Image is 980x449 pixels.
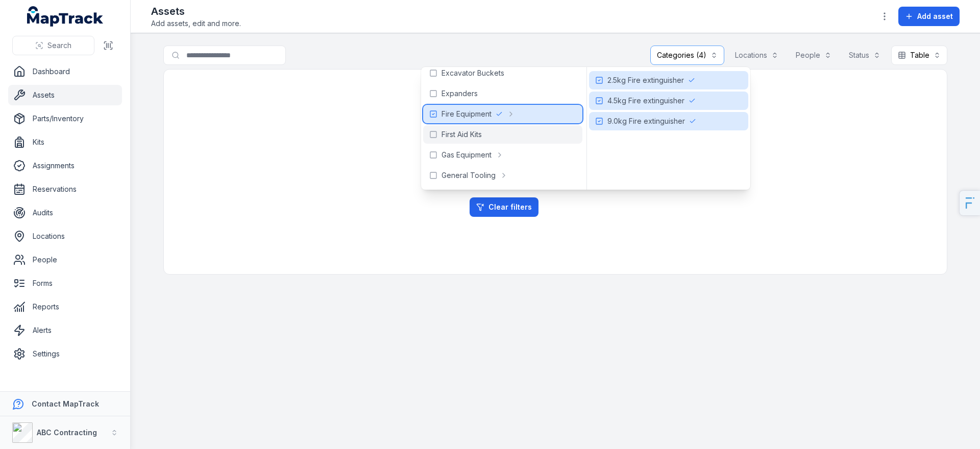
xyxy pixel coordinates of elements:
[917,11,953,21] span: Add asset
[8,320,122,341] a: Alerts
[151,4,241,18] h2: Assets
[650,46,724,65] button: Categories (4)
[8,61,122,82] a: Dashboard
[789,46,838,65] button: People
[12,36,94,55] button: Search
[8,85,122,105] a: Assets
[470,197,538,217] a: Clear filters
[151,18,241,29] span: Add assets, edit and more.
[442,68,504,78] span: Excavator Buckets
[607,116,685,126] span: 9.0kg Fire extinguisher
[442,170,496,181] span: General Tooling
[8,226,122,246] a: Locations
[442,88,478,99] span: Expanders
[8,344,122,364] a: Settings
[8,108,122,129] a: Parts/Inventory
[8,132,122,152] a: Kits
[891,46,947,65] button: Table
[442,109,492,119] span: Fire Equipment
[728,46,785,65] button: Locations
[442,150,492,160] span: Gas Equipment
[37,428,97,437] strong: ABC Contracting
[607,96,684,106] span: 4.5kg Fire extinguisher
[8,155,122,176] a: Assignments
[8,273,122,294] a: Forms
[842,46,887,65] button: Status
[607,75,684,85] span: 2.5kg Fire extinguisher
[442,129,482,140] span: First Aid Kits
[32,399,99,408] strong: Contact MapTrack
[8,179,122,199] a: Reservations
[8,203,122,223] a: Audits
[8,250,122,270] a: People
[27,6,104,27] a: MapTrack
[898,7,960,26] button: Add asset
[8,297,122,317] a: Reports
[47,40,71,51] span: Search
